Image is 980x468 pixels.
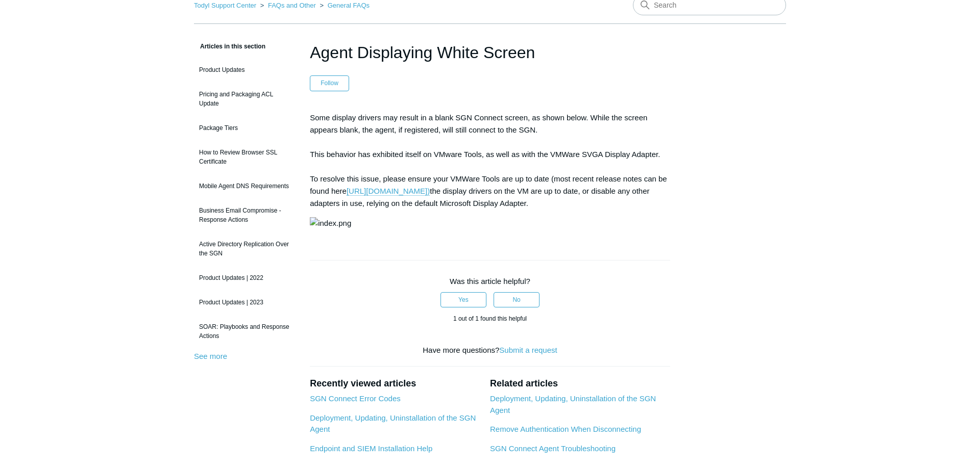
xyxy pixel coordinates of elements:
img: index.png [310,217,351,229]
a: Pricing and Packaging ACL Update [194,85,295,113]
a: Product Updates | 2022 [194,268,295,288]
span: Was this article helpful? [450,277,530,285]
a: SGN Connect Error Codes [310,394,401,403]
a: Submit a request [499,346,557,354]
a: Mobile Agent DNS Requirements [194,176,295,196]
a: SOAR: Playbooks and Response Actions [194,317,295,346]
a: Product Updates | 2023 [194,293,295,312]
span: Articles in this section [194,43,265,50]
button: Follow Article [310,75,349,91]
a: Deployment, Updating, Uninstallation of the SGN Agent [310,413,476,434]
p: Some display drivers may result in a blank SGN Connect screen, as shown below. While the screen a... [310,112,670,210]
a: Active Directory Replication Over the SGN [194,235,295,263]
a: How to Review Browser SSL Certificate [194,143,295,171]
a: General FAQs [328,2,370,9]
h1: Agent Displaying White Screen [310,40,670,65]
h2: Related articles [490,377,670,391]
li: Todyl Support Center [194,2,258,9]
a: Todyl Support Center [194,2,256,9]
button: This article was not helpful [494,292,540,307]
a: Package Tiers [194,118,295,138]
span: 1 out of 1 found this helpful [453,315,527,322]
a: Deployment, Updating, Uninstallation of the SGN Agent [490,394,656,414]
a: Business Email Compromise - Response Actions [194,201,295,229]
a: SGN Connect Agent Troubleshooting [490,444,616,453]
li: General FAQs [318,2,370,9]
a: Product Updates [194,60,295,80]
h2: Recently viewed articles [310,377,480,391]
button: This article was helpful [440,292,486,307]
li: FAQs and Other [258,2,318,9]
a: Remove Authentication When Disconnecting [490,425,641,433]
a: FAQs and Other [268,2,316,9]
a: [URL][DOMAIN_NAME]) [347,187,430,196]
a: See more [194,352,227,360]
a: Endpoint and SIEM Installation Help [310,444,432,453]
div: Have more questions? [310,345,670,356]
